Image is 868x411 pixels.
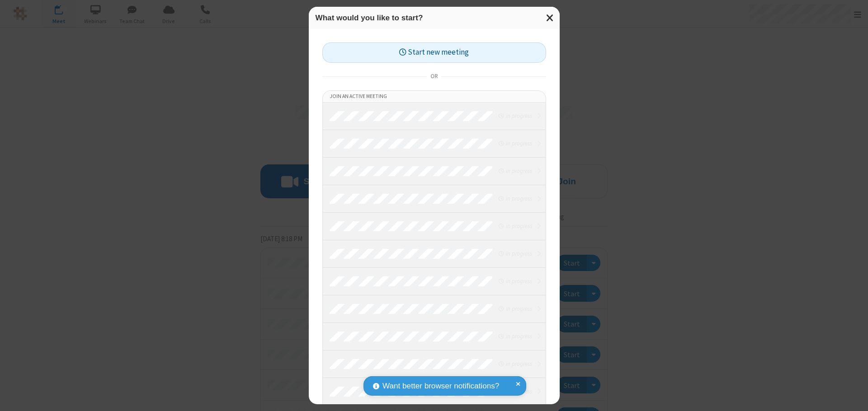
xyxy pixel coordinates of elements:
em: in progress [499,360,532,368]
em: in progress [499,332,532,341]
em: in progress [499,277,532,285]
li: Join an active meeting [323,91,546,103]
em: in progress [499,304,532,313]
h3: What would you like to start? [316,14,553,22]
em: in progress [499,222,532,230]
button: Close modal [541,7,560,29]
em: in progress [499,249,532,258]
span: or [427,70,441,83]
em: in progress [499,194,532,203]
span: Want better browser notifications? [382,380,499,392]
em: in progress [499,167,532,175]
em: in progress [499,112,532,120]
button: Start new meeting [322,42,546,63]
em: in progress [499,139,532,148]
